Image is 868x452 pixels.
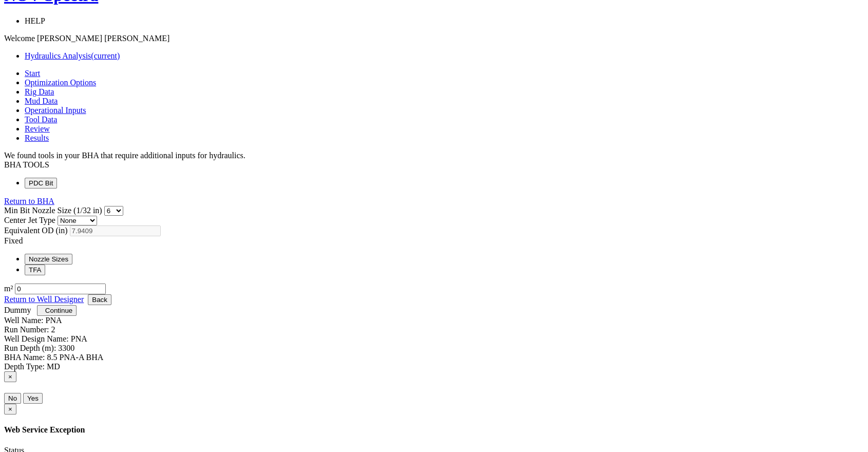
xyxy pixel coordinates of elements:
button: Yes [23,393,43,404]
a: Mud Data [25,97,58,105]
a: Return to BHA [4,197,54,205]
label: 3300 [58,344,74,352]
a: Dummy [4,306,31,314]
a: Start [25,69,40,78]
a: Tool Data [25,115,57,124]
a: Rig Data [25,87,54,96]
h4: Web Service Exception [4,425,864,435]
span: HELP [25,16,45,25]
span: BHA TOOLS [4,160,49,169]
label: m² [4,284,13,293]
button: Nozzle Sizes [25,254,72,265]
label: PNA [45,316,62,325]
label: Well Design Name: [4,334,69,343]
span: We found tools in your BHA that require additional inputs for hydraulics. [4,151,246,160]
label: Run Depth (m): [4,344,56,352]
label: BHA Name: [4,353,45,362]
span: × [8,405,12,413]
button: Close [4,404,16,415]
button: Close [4,371,16,382]
label: Min Bit Nozzle Size (1/32 in) [4,206,102,215]
button: No [4,393,21,404]
label: PNA [71,334,87,343]
label: Well Name: [4,316,43,325]
span: Welcome [4,34,35,43]
a: Return to Well Designer [4,295,84,304]
label: Fixed [4,236,23,245]
label: Equivalent OD (in) [4,226,68,235]
span: [PERSON_NAME] [PERSON_NAME] [37,34,169,43]
button: TFA [25,265,45,275]
button: Back [88,294,111,305]
a: Operational Inputs [25,106,86,115]
button: PDC Bit [25,178,57,189]
span: × [8,373,12,381]
label: Center Jet Type [4,216,55,224]
span: (current) [91,51,120,60]
span: Continue [45,307,72,314]
a: Hydraulics Analysis(current) [25,51,120,60]
label: MD [47,362,60,371]
label: 2 [51,325,55,334]
a: Results [25,134,49,142]
label: Run Number: [4,325,49,334]
a: Optimization Options [25,78,96,87]
a: Review [25,124,50,133]
label: Depth Type: [4,362,45,371]
label: 8.5 PNA-A BHA [47,353,104,362]
button: Continue [37,305,77,316]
